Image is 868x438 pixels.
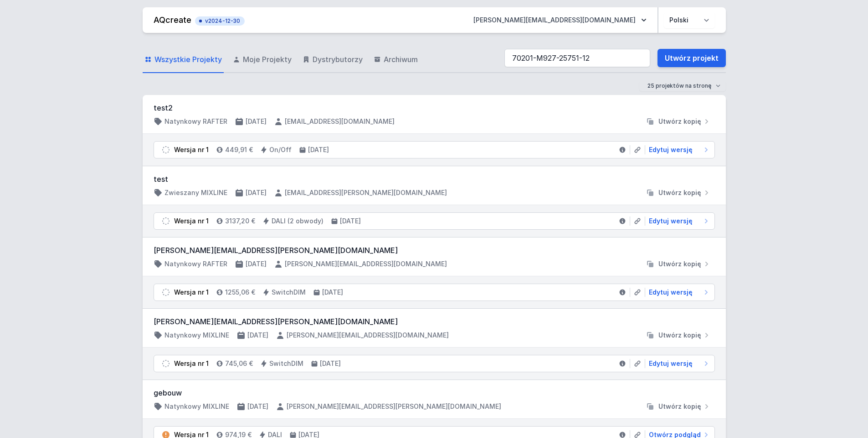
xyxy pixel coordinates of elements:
[272,216,324,226] h4: DALI (2 obwody)
[195,15,245,26] button: v2024-12-30
[246,188,267,197] h4: [DATE]
[658,117,701,126] span: Utwórz kopię
[164,259,227,269] h4: Natynkowy RAFTER
[658,402,701,411] span: Utwórz kopię
[200,17,240,25] span: v2024-12-30
[164,402,229,411] h4: Natynkowy MIXLINE
[287,402,501,411] h4: [PERSON_NAME][EMAIL_ADDRESS][PERSON_NAME][DOMAIN_NAME]
[164,331,229,340] h4: Natynkowy MIXLINE
[174,359,209,368] div: Wersja nr 1
[658,331,701,340] span: Utwórz kopię
[161,216,170,226] img: draft.svg
[161,288,170,297] img: draft.svg
[164,188,227,197] h4: Zwieszany MIXLINE
[247,402,268,411] h4: [DATE]
[174,288,209,297] div: Wersja nr 1
[231,47,293,73] a: Moje Projekty
[658,259,701,269] span: Utwórz kopię
[642,402,715,411] button: Utwórz kopię
[301,47,365,73] a: Dystrybutorzy
[225,216,255,226] h4: 3137,20 €
[642,188,715,197] button: Utwórz kopię
[161,145,170,154] img: draft.svg
[225,145,253,154] h4: 449,91 €
[649,288,693,297] span: Edytuj wersję
[154,245,715,256] h3: [PERSON_NAME][EMAIL_ADDRESS][PERSON_NAME][DOMAIN_NAME]
[285,259,447,269] h4: [PERSON_NAME][EMAIL_ADDRESS][DOMAIN_NAME]
[225,288,255,297] h4: 1255,06 €
[642,117,715,126] button: Utwórz kopię
[164,117,227,126] h4: Natynkowy RAFTER
[645,359,711,368] a: Edytuj wersję
[285,117,395,126] h4: [EMAIL_ADDRESS][DOMAIN_NAME]
[645,216,711,226] a: Edytuj wersję
[225,359,253,368] h4: 745,06 €
[247,331,268,340] h4: [DATE]
[285,188,447,197] h4: [EMAIL_ADDRESS][PERSON_NAME][DOMAIN_NAME]
[269,145,292,154] h4: On/Off
[154,316,715,327] h3: [PERSON_NAME][EMAIL_ADDRESS][PERSON_NAME][DOMAIN_NAME]
[243,54,292,65] span: Moje Projekty
[384,54,418,65] span: Archiwum
[287,331,449,340] h4: [PERSON_NAME][EMAIL_ADDRESS][DOMAIN_NAME]
[313,54,363,65] span: Dystrybutorzy
[246,117,267,126] h4: [DATE]
[649,359,693,368] span: Edytuj wersję
[174,145,209,154] div: Wersja nr 1
[161,359,170,368] img: draft.svg
[645,145,711,154] a: Edytuj wersję
[174,216,209,226] div: Wersja nr 1
[649,145,693,154] span: Edytuj wersję
[308,145,329,154] h4: [DATE]
[154,387,715,398] h3: gebouw
[154,54,222,65] span: Wszystkie Projekty
[154,102,715,113] h3: test2
[320,359,341,368] h4: [DATE]
[664,12,715,28] select: Wybierz język
[642,259,715,269] button: Utwórz kopię
[504,49,650,67] input: Szukaj wśród projektów i wersji...
[246,259,267,269] h4: [DATE]
[269,359,303,368] h4: SwitchDIM
[154,15,191,25] a: AQcreate
[649,216,693,226] span: Edytuj wersję
[340,216,361,226] h4: [DATE]
[372,47,420,73] a: Archiwum
[322,288,343,297] h4: [DATE]
[154,174,715,185] h3: test
[645,288,711,297] a: Edytuj wersję
[642,331,715,340] button: Utwórz kopię
[143,47,224,73] a: Wszystkie Projekty
[466,12,654,28] button: [PERSON_NAME][EMAIL_ADDRESS][DOMAIN_NAME]
[272,288,306,297] h4: SwitchDIM
[658,188,701,197] span: Utwórz kopię
[657,49,726,67] a: Utwórz projekt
